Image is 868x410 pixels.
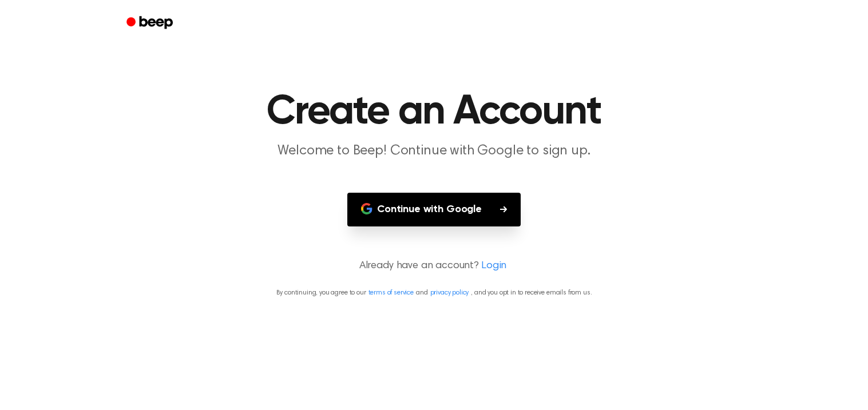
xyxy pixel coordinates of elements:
h1: Create an Account [141,91,727,133]
p: By continuing, you agree to our and , and you opt in to receive emails from us. [14,288,854,298]
p: Already have an account? [14,258,854,274]
a: terms of service [368,289,414,296]
a: Beep [118,12,183,34]
button: Continue with Google [347,193,521,226]
p: Welcome to Beep! Continue with Google to sign up. [215,142,654,161]
a: privacy policy [430,289,469,296]
a: Login [481,258,506,274]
